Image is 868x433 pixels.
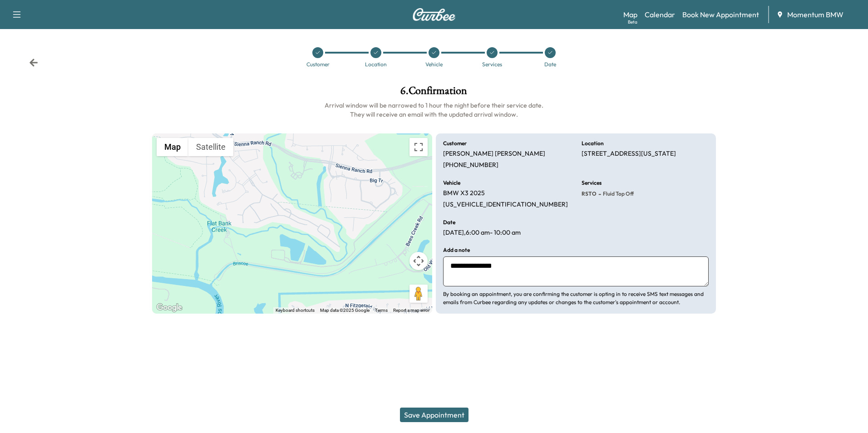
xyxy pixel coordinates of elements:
h1: 6 . Confirmation [152,85,716,101]
a: MapBeta [623,9,637,20]
img: Curbee Logo [412,8,456,21]
p: [PERSON_NAME] [PERSON_NAME] [443,150,545,158]
span: Fluid Top Off [601,190,634,197]
div: Vehicle [425,62,443,67]
a: Terms (opens in new tab) [375,308,388,313]
button: Show street map [157,138,188,156]
p: [STREET_ADDRESS][US_STATE] [582,150,676,158]
span: - [597,189,601,198]
h6: Date [443,220,455,225]
button: Save Appointment [400,408,469,422]
h6: Customer [443,141,467,146]
div: Date [544,62,556,67]
a: Book New Appointment [682,9,759,20]
img: Google [154,302,184,314]
p: By booking an appointment, you are confirming the customer is opting in to receive SMS text messa... [443,290,709,306]
a: Open this area in Google Maps (opens a new window) [154,302,184,314]
a: Calendar [645,9,675,20]
button: Drag Pegman onto the map to open Street View [409,285,428,303]
p: BMW X3 2025 [443,189,485,197]
span: Map data ©2025 Google [320,308,370,313]
div: Services [482,62,502,67]
span: RSTO [582,190,597,197]
div: Back [29,58,38,67]
button: Show satellite imagery [188,138,233,156]
p: [DATE] , 6:00 am - 10:00 am [443,229,521,237]
p: [US_VEHICLE_IDENTIFICATION_NUMBER] [443,201,568,209]
button: Toggle fullscreen view [409,138,428,156]
div: Beta [628,19,637,25]
h6: Add a note [443,247,470,253]
button: Map camera controls [409,252,428,270]
h6: Location [582,141,604,146]
span: Momentum BMW [787,9,843,20]
h6: Vehicle [443,180,460,186]
div: Location [365,62,387,67]
a: Report a map error [393,308,429,313]
h6: Services [582,180,602,186]
h6: Arrival window will be narrowed to 1 hour the night before their service date. They will receive ... [152,101,716,119]
p: [PHONE_NUMBER] [443,161,498,169]
div: Customer [306,62,330,67]
button: Keyboard shortcuts [276,307,315,314]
